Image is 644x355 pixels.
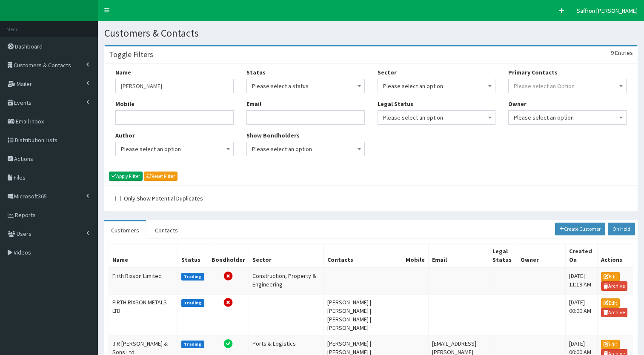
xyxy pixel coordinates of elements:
th: Bondholder [208,243,249,268]
span: Please select an option [508,110,627,125]
button: Apply Filter [109,172,143,181]
td: Firth Rixson Limited [109,268,178,295]
th: Email [429,243,489,268]
span: Saffron [PERSON_NAME] [577,7,638,14]
span: Email Inbox [16,117,44,125]
span: Please select an option [252,143,359,155]
a: Edit [601,340,620,349]
span: Please select an option [121,143,228,155]
td: Construction, Property & Engineering [249,268,323,295]
span: Events [14,99,31,106]
span: Please select an option [378,110,496,125]
label: Primary Contacts [508,68,558,77]
label: Trading [181,341,204,348]
th: Owner [517,243,566,268]
span: Please select an option [378,79,496,93]
a: Customers [104,221,146,239]
label: Legal Status [378,100,413,108]
span: Videos [14,249,31,256]
a: Create Customer [555,223,606,235]
td: FIRTH RIXSON METALS LTD [109,295,178,336]
span: Please select an option [514,112,621,123]
th: Name [109,243,178,268]
label: Status [246,68,266,77]
th: Status [178,243,208,268]
span: Customers & Contacts [14,61,71,69]
span: Dashboard [15,43,43,50]
label: Author [115,131,135,140]
label: Show Bondholders [246,131,300,140]
th: Sector [249,243,323,268]
span: Actions [14,155,33,163]
td: [DATE] 00:00 AM [566,295,598,336]
span: Files [14,174,26,181]
span: Entries [615,49,633,57]
th: Contacts [323,243,402,268]
span: Please select an option [115,142,234,156]
a: Reset Filter [144,172,177,181]
th: Legal Status [489,243,517,268]
input: Only Show Potential Duplicates [115,196,121,201]
span: Please select a status [246,79,365,93]
a: Contacts [148,221,185,239]
a: Edit [601,298,620,308]
h3: Toggle Filters [109,51,153,58]
th: Actions [598,243,633,268]
label: Trading [181,273,204,281]
span: Users [17,230,31,238]
label: Mobile [115,100,135,108]
span: Please select an Option [514,82,575,90]
span: Microsoft365 [14,192,47,200]
label: Email [246,100,261,108]
a: Archive [601,308,627,317]
span: Please select an option [383,112,490,123]
a: On Hold [608,223,635,235]
label: Owner [508,100,527,108]
span: Mailer [17,80,32,88]
span: Reports [15,211,36,219]
th: Mobile [402,243,429,268]
label: Only Show Potential Duplicates [115,194,203,203]
span: Distribution Lists [15,136,57,144]
label: Trading [181,299,204,307]
th: Created On [566,243,598,268]
span: 9 [611,49,614,57]
span: Please select an option [383,80,490,92]
span: Please select a status [252,80,359,92]
a: Archive [601,281,627,291]
span: Please select an option [246,142,365,156]
label: Sector [378,68,397,77]
a: Edit [601,272,620,281]
label: Name [115,68,131,77]
td: [DATE] 11:19 AM [566,268,598,295]
h1: Customers & Contacts [104,28,638,39]
td: [PERSON_NAME] | [PERSON_NAME] | [PERSON_NAME] | [PERSON_NAME] [323,295,402,336]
